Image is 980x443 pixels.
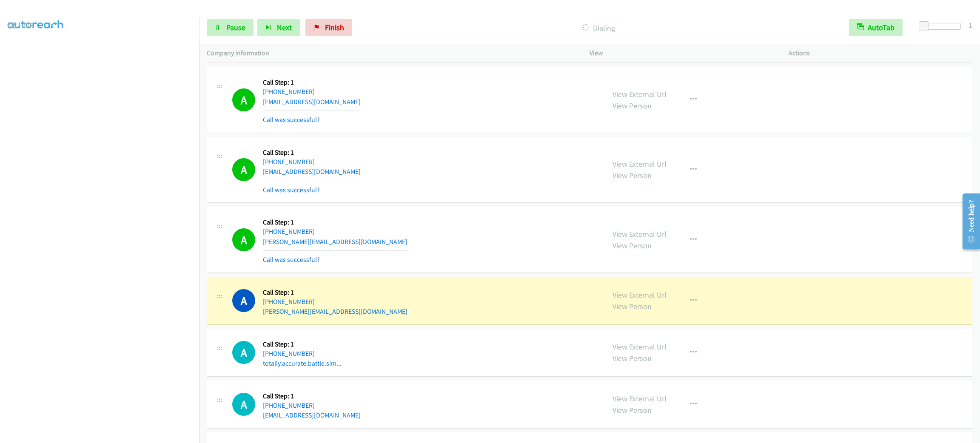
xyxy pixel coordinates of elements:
[325,23,344,32] span: Finish
[263,307,407,315] a: [PERSON_NAME][EMAIL_ADDRESS][DOMAIN_NAME]
[207,48,574,58] p: Company Information
[612,405,652,415] a: View Person
[232,393,255,416] h1: A
[612,241,652,250] a: View Person
[263,158,315,166] a: [PHONE_NUMBER]
[612,342,667,352] a: View External Url
[612,353,652,363] a: View Person
[232,393,255,416] div: The call is yet to be attempted
[232,158,255,181] h1: A
[226,23,245,32] span: Pause
[612,170,652,180] a: View Person
[263,401,315,409] a: [PHONE_NUMBER]
[8,38,199,442] iframe: To enrich screen reader interactions, please activate Accessibility in Grammarly extension settings
[263,148,361,157] h5: Call Step: 1
[263,218,407,227] h5: Call Step: 1
[612,101,652,111] a: View Person
[263,227,315,236] a: [PHONE_NUMBER]
[612,394,667,403] a: View External Url
[263,359,342,367] a: totally.accurate.battle.sim...
[263,116,320,124] a: Call was successful?
[263,288,407,297] h5: Call Step: 1
[612,229,667,239] a: View External Url
[232,341,255,364] div: The call is yet to be attempted
[8,20,33,29] a: My Lists
[263,78,361,87] h5: Call Step: 1
[612,159,667,169] a: View External Url
[207,19,254,36] a: Pause
[232,341,255,364] h1: A
[364,22,834,34] p: Dialing
[277,23,292,32] span: Next
[263,238,407,246] a: [PERSON_NAME][EMAIL_ADDRESS][DOMAIN_NAME]
[849,19,903,36] button: AutoTab
[969,19,972,31] div: 1
[263,392,361,400] h5: Call Step: 1
[612,89,667,99] a: View External Url
[263,298,315,306] a: [PHONE_NUMBER]
[263,349,315,358] a: [PHONE_NUMBER]
[612,290,667,300] a: View External Url
[955,187,980,255] iframe: Resource Center
[263,340,342,349] h5: Call Step: 1
[590,48,773,58] p: View
[263,98,361,106] a: [EMAIL_ADDRESS][DOMAIN_NAME]
[263,168,361,176] a: [EMAIL_ADDRESS][DOMAIN_NAME]
[257,19,300,36] button: Next
[263,256,320,264] a: Call was successful?
[232,228,255,251] h1: A
[232,88,255,111] h1: A
[263,186,320,194] a: Call was successful?
[789,48,972,58] p: Actions
[263,88,315,96] a: [PHONE_NUMBER]
[612,301,652,311] a: View Person
[232,289,255,312] h1: A
[305,19,352,36] a: Finish
[263,411,361,419] a: [EMAIL_ADDRESS][DOMAIN_NAME]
